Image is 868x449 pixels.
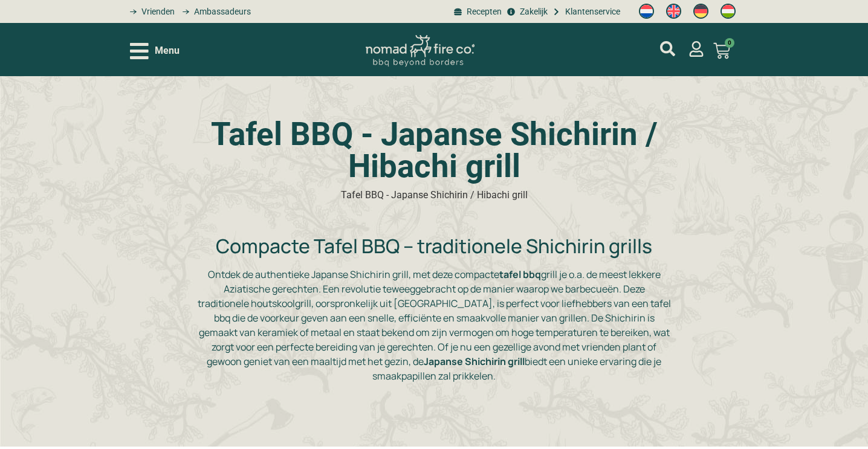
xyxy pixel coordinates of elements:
[126,5,175,18] a: grill bill vrienden
[155,44,180,58] span: Menu
[178,5,250,18] a: grill bill ambassadors
[639,4,654,19] img: Nederlands
[341,188,528,202] nav: breadcrumbs
[517,5,548,18] span: Zakelijk
[366,35,474,67] img: Nomad Logo
[699,35,745,66] a: 0
[693,4,708,19] img: Duits
[191,5,251,18] span: Ambassadeurs
[452,5,502,18] a: BBQ recepten
[725,38,734,48] span: 0
[341,189,528,201] span: Tafel BBQ - Japanse Shichirin / Hibachi grill
[660,41,675,56] a: mijn account
[130,40,180,62] div: Open/Close Menu
[714,1,742,22] a: Switch to Hongaars
[464,5,502,18] span: Recepten
[687,1,714,22] a: Switch to Duits
[424,355,525,368] strong: Japanse Shichirin grill
[660,1,687,22] a: Switch to Engels
[197,118,671,183] h1: Tafel BBQ - Japanse Shichirin / Hibachi grill
[688,41,704,57] a: mijn account
[197,267,671,383] p: Ontdek de authentieke Japanse Shichirin grill, met deze compacte grill je o.a. de meest lekkere A...
[666,4,681,19] img: Engels
[551,5,620,18] a: grill bill klantenservice
[562,5,620,18] span: Klantenservice
[197,234,671,257] h2: Compacte Tafel BBQ – traditionele Shichirin grills
[499,268,541,281] strong: tafel bbq
[138,5,175,18] span: Vrienden
[721,4,736,19] img: Hongaars
[505,5,547,18] a: grill bill zakeljk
